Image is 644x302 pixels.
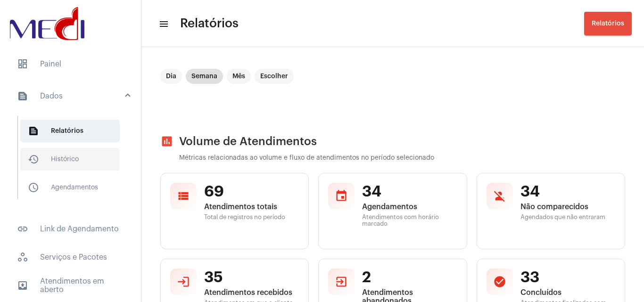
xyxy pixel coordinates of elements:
span: Link de Agendamento [9,218,132,240]
mat-icon: exit_to_app [335,275,348,288]
div: sidenav iconDados [6,111,141,212]
span: 69 [204,183,299,201]
mat-icon: sidenav icon [17,280,28,291]
span: sidenav icon [17,252,28,263]
mat-icon: sidenav icon [28,182,39,193]
mat-icon: assessment [160,135,173,148]
mat-chip: Mês [227,69,251,84]
span: Relatórios [180,16,239,31]
span: Agendamentos [20,176,120,199]
span: sidenav icon [17,58,28,70]
span: Atendimentos em aberto [9,274,132,297]
mat-chip: Dia [160,69,182,84]
mat-panel-title: Dados [17,90,126,102]
span: Atendimentos recebidos [204,288,299,297]
span: Relatórios [592,20,624,27]
mat-icon: login [177,275,190,288]
span: Painel [9,53,132,75]
mat-icon: sidenav icon [17,223,28,235]
span: 2 [362,269,457,286]
mat-icon: event [335,189,348,203]
span: Total de registros no período [204,214,299,220]
mat-icon: view_list [177,189,190,203]
span: Atendimentos com horário marcado [362,214,457,227]
span: Serviços e Pacotes [9,246,132,269]
mat-chip: Semana [186,69,223,84]
p: Métricas relacionadas ao volume e fluxo de atendimentos no período selecionado [179,155,625,162]
mat-chip: Escolher [255,69,294,84]
mat-icon: sidenav icon [28,125,39,137]
mat-icon: sidenav icon [28,154,39,165]
mat-icon: sidenav icon [17,90,28,102]
span: Agendados que não entraram [520,214,615,220]
span: 33 [520,269,615,286]
span: 35 [204,269,299,286]
span: Agendamentos [362,203,457,211]
span: Histórico [20,148,120,171]
span: Relatórios [20,120,120,142]
h2: Volume de Atendimentos [160,135,625,148]
img: d3a1b5fa-500b-b90f-5a1c-719c20e9830b.png [8,5,87,42]
mat-icon: check_circle [493,275,506,288]
button: Relatórios [584,12,632,35]
span: 34 [362,183,457,201]
span: 34 [520,183,615,201]
mat-icon: sidenav icon [158,18,168,30]
mat-expansion-panel-header: sidenav iconDados [6,81,141,111]
span: Concluídos [520,288,615,297]
mat-icon: person_off [493,189,506,203]
span: Não comparecidos [520,203,615,211]
span: Atendimentos totais [204,203,299,211]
